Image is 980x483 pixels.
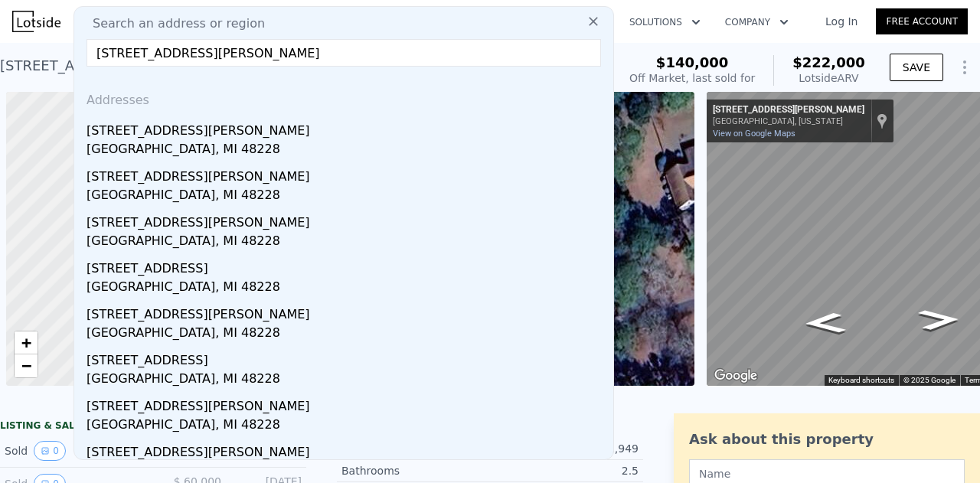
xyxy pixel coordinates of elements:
div: Off Market, last sold for [629,70,755,86]
div: [STREET_ADDRESS][PERSON_NAME] [87,437,607,462]
div: [STREET_ADDRESS][PERSON_NAME] [87,116,607,140]
div: [GEOGRAPHIC_DATA], MI 48228 [87,278,607,299]
div: [STREET_ADDRESS][PERSON_NAME] [87,299,607,324]
div: [GEOGRAPHIC_DATA], MI 48228 [87,370,607,391]
a: Show location on map [877,113,887,129]
div: [STREET_ADDRESS] [87,345,607,370]
a: Zoom in [15,331,38,354]
div: [GEOGRAPHIC_DATA], MI 48228 [87,324,607,345]
a: Log In [807,14,876,29]
button: Solutions [617,8,713,36]
img: Lotside [12,11,60,32]
div: [STREET_ADDRESS][PERSON_NAME] [87,391,607,416]
div: [STREET_ADDRESS][PERSON_NAME] [713,104,864,116]
path: Go West, Mitchell St [786,308,864,338]
button: SAVE [890,54,943,81]
div: [GEOGRAPHIC_DATA], MI 48228 [87,416,607,437]
div: [STREET_ADDRESS][PERSON_NAME] [87,162,607,186]
a: Zoom out [15,354,38,377]
a: Open this area in Google Maps (opens a new window) [710,366,761,386]
div: Ask about this property [689,429,965,450]
button: Keyboard shortcuts [828,375,894,386]
span: © 2025 Google [903,376,955,384]
span: + [21,333,31,352]
div: [GEOGRAPHIC_DATA], MI 48228 [87,186,607,207]
div: [STREET_ADDRESS][PERSON_NAME] [87,207,607,232]
div: Lotside ARV [792,70,865,86]
span: − [21,356,31,375]
div: [STREET_ADDRESS] [87,253,607,278]
span: $140,000 [656,54,729,70]
a: View on Google Maps [713,129,795,139]
button: View historical data [34,441,66,461]
div: Bathrooms [341,463,490,478]
div: [GEOGRAPHIC_DATA], MI 48228 [87,140,607,162]
button: Company [713,8,801,36]
div: Sold [5,441,141,461]
span: Search an address or region [80,15,265,33]
img: Google [710,366,761,386]
input: Enter an address, city, region, neighborhood or zip code [87,39,601,67]
div: [GEOGRAPHIC_DATA], MI 48228 [87,232,607,253]
span: $222,000 [792,54,865,70]
div: Addresses [80,79,607,116]
button: Show Options [949,52,980,83]
div: 2.5 [490,463,639,478]
path: Go East, Curtis Rd [900,304,978,335]
div: [GEOGRAPHIC_DATA], [US_STATE] [713,116,864,126]
a: Free Account [876,8,968,34]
